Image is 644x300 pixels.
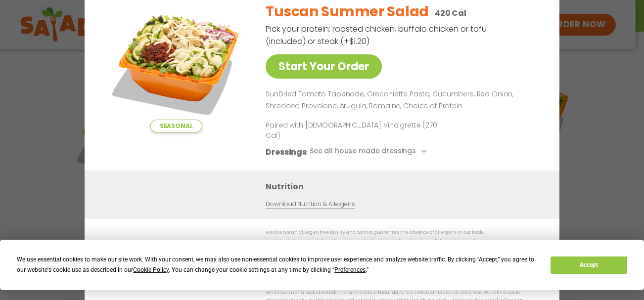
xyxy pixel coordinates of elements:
[266,120,449,141] p: Paired with [DEMOGRAPHIC_DATA] Vinaigrette (270 Cal)
[266,180,545,193] h3: Nutrition
[551,257,627,274] button: Accept
[266,238,540,253] p: Nutrition information is based on our standard recipes and portion sizes. Click Nutrition & Aller...
[266,229,540,236] p: We are not an allergen free facility and cannot guarantee the absence of allergens in our foods.
[133,266,169,273] span: Cookie Policy
[17,255,539,275] div: We use essential cookies to make our site work. With your consent, we may also use non-essential ...
[435,7,466,19] p: 420 Cal
[266,1,429,22] h2: Tuscan Summer Salad
[266,200,355,209] a: Download Nutrition & Allergens
[266,88,536,112] p: SunDried Tomato Tapenade, Orecchiette Pasta, Cucumbers, Red Onion, Shredded Provolone, Arugula, R...
[266,146,307,158] h3: Dressings
[310,146,430,158] button: See all house made dressings
[334,266,366,273] span: Preferences
[266,54,382,79] a: Start Your Order
[266,23,488,47] p: Pick your protein: roasted chicken, buffalo chicken or tofu (included) or steak (+$1.20)
[150,120,202,132] span: Seasonal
